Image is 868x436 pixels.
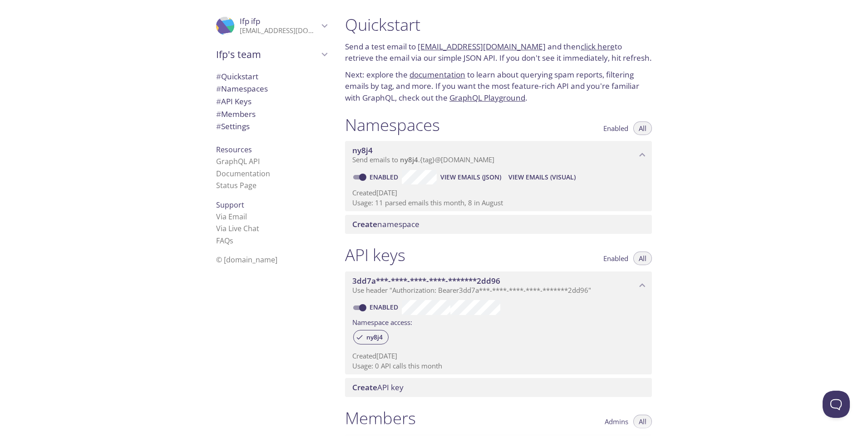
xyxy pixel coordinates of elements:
[240,16,260,26] span: Ifp ifp
[345,15,652,35] h1: Quickstart
[400,155,418,164] span: ny8j4
[508,172,576,183] span: View Emails (Visual)
[352,315,412,328] label: Namespace access:
[633,252,652,265] button: All
[216,83,268,94] span: Namespaces
[352,382,377,392] span: Create
[345,378,652,397] div: Create API Key
[345,245,405,265] h1: API keys
[216,96,252,107] span: API Keys
[368,173,402,181] a: Enabled
[216,121,221,131] span: #
[368,303,402,311] a: Enabled
[345,408,416,428] h1: Members
[209,43,334,66] div: Ifp's team
[216,212,247,222] a: Via Email
[345,141,652,169] div: ny8j4 namespace
[345,215,652,234] div: Create namespace
[209,120,334,133] div: Team Settings
[440,172,501,183] span: View Emails (JSON)
[216,71,258,82] span: Quickstart
[345,41,652,64] p: Send a test email to and then to retrieve the email via our simple JSON API. If you don't see it ...
[209,82,334,95] div: Namespaces
[437,170,505,184] button: View Emails (JSON)
[216,236,233,246] a: FAQ
[352,155,494,164] span: Send emails to . {tag} @[DOMAIN_NAME]
[216,180,256,190] a: Status Page
[209,11,334,41] div: Ifp ifp
[449,92,525,103] a: GraphQL Playground
[216,156,260,166] a: GraphQL API
[352,188,645,198] p: Created [DATE]
[505,170,579,184] button: View Emails (Visual)
[353,330,389,344] div: ny8j4
[216,255,277,265] span: © [DOMAIN_NAME]
[345,115,440,135] h1: Namespaces
[352,361,645,371] p: Usage: 0 API calls this month
[345,69,652,104] p: Next: explore the to learn about querying spam reports, filtering emails by tag, and more. If you...
[598,121,634,135] button: Enabled
[216,169,270,179] a: Documentation
[216,145,252,155] span: Resources
[216,121,250,131] span: Settings
[216,223,259,233] a: Via Live Chat
[418,41,546,52] a: [EMAIL_ADDRESS][DOMAIN_NAME]
[216,96,221,107] span: #
[352,382,404,392] span: API key
[352,198,645,208] p: Usage: 11 parsed emails this month, 8 in August
[216,48,319,61] span: Ifp's team
[581,41,615,52] a: click here
[216,200,244,210] span: Support
[352,219,419,229] span: namespace
[598,252,634,265] button: Enabled
[216,109,256,119] span: Members
[216,71,221,82] span: #
[633,121,652,135] button: All
[209,70,334,83] div: Quickstart
[409,69,465,80] a: documentation
[240,26,319,35] p: [EMAIL_ADDRESS][DOMAIN_NAME]
[352,145,373,155] span: ny8j4
[352,219,377,229] span: Create
[352,351,645,361] p: Created [DATE]
[599,415,634,428] button: Admins
[216,109,221,119] span: #
[633,415,652,428] button: All
[823,391,850,418] iframe: Help Scout Beacon - Open
[209,108,334,121] div: Members
[209,95,334,108] div: API Keys
[216,83,221,94] span: #
[230,236,233,246] span: s
[361,333,388,341] span: ny8j4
